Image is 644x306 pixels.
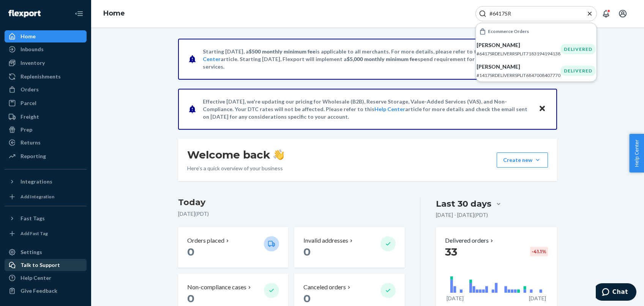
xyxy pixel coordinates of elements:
[347,56,418,62] span: $5,000 monthly minimum fee
[303,283,346,292] p: Canceled orders
[5,83,87,96] a: Orders
[5,57,87,69] a: Inventory
[21,230,48,237] div: Add Fast Tag
[178,196,405,209] h3: Today
[273,149,284,160] img: hand-wave emoji
[598,6,614,21] button: Open notifications
[586,10,593,18] button: Close Search
[178,210,405,218] p: [DATE] ( PDT )
[97,3,131,25] ol: breadcrumbs
[629,134,644,173] button: Help Center
[21,86,39,93] div: Orders
[21,178,52,185] div: Integrations
[479,10,486,17] svg: Search Icon
[187,165,284,172] p: Here’s a quick overview of your business
[488,29,529,34] h6: Ecommerce Orders
[203,98,531,121] p: Effective [DATE], we're updating our pricing for Wholesale (B2B), Reserve Storage, Value-Added Se...
[21,139,41,146] div: Returns
[5,30,87,42] a: Home
[303,245,311,258] span: 0
[497,152,548,168] button: Create new
[294,227,404,268] button: Invalid addresses 0
[486,10,580,17] input: Search Input
[477,50,560,57] p: #6417SRDELIVERRSPLIT7183194194138
[5,272,87,284] a: Help Center
[21,152,46,160] div: Reporting
[21,261,60,269] div: Talk to Support
[5,259,87,271] button: Talk to Support
[5,191,87,203] a: Add Integration
[187,245,194,258] span: 0
[436,211,488,219] p: [DATE] - [DATE] ( PDT )
[445,245,457,258] span: 33
[21,126,32,133] div: Prep
[596,283,636,302] iframe: Opens a widget where you can chat to one of our agents
[447,295,464,302] p: [DATE]
[5,111,87,123] a: Freight
[21,33,36,40] div: Home
[477,41,560,49] p: [PERSON_NAME]
[249,48,316,55] span: $500 monthly minimum fee
[187,283,246,292] p: Non-compliance cases
[8,10,41,17] img: Flexport logo
[187,236,224,245] p: Orders placed
[21,73,61,80] div: Replenishments
[5,228,87,240] a: Add Fast Tag
[530,247,548,256] div: -41.1 %
[21,248,42,256] div: Settings
[477,72,560,78] p: #1417SRDELIVERRSPLIT6847008407770
[5,212,87,224] button: Fast Tags
[103,9,125,17] a: Home
[21,193,54,200] div: Add Integration
[529,295,546,302] p: [DATE]
[178,227,288,268] button: Orders placed 0
[5,150,87,162] a: Reporting
[5,71,87,83] a: Replenishments
[303,236,348,245] p: Invalid addresses
[21,99,36,107] div: Parcel
[21,287,57,295] div: Give Feedback
[187,148,284,162] h1: Welcome back
[5,43,87,55] a: Inbounds
[537,104,547,115] button: Close
[5,124,87,136] a: Prep
[445,236,495,245] button: Delivered orders
[21,215,45,222] div: Fast Tags
[374,106,405,112] a: Help Center
[5,137,87,149] a: Returns
[21,46,44,53] div: Inbounds
[560,66,596,76] div: DELIVERED
[187,292,194,305] span: 0
[5,285,87,297] button: Give Feedback
[21,59,45,67] div: Inventory
[303,292,311,305] span: 0
[21,113,39,121] div: Freight
[615,6,630,21] button: Open account menu
[71,6,87,21] button: Close Navigation
[203,48,531,71] p: Starting [DATE], a is applicable to all merchants. For more details, please refer to this article...
[560,44,596,54] div: DELIVERED
[436,198,491,210] div: Last 30 days
[5,176,87,188] button: Integrations
[5,97,87,109] a: Parcel
[477,63,560,71] p: [PERSON_NAME]
[5,246,87,258] a: Settings
[21,274,51,282] div: Help Center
